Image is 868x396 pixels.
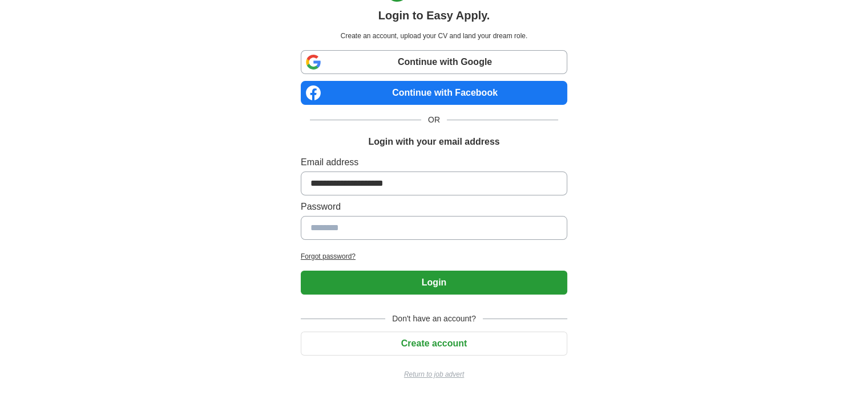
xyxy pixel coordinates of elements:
a: Continue with Facebook [301,81,567,105]
label: Email address [301,156,567,169]
span: OR [421,114,447,126]
button: Create account [301,332,567,356]
label: Password [301,200,567,214]
h1: Login to Easy Apply. [378,7,490,24]
a: Return to job advert [301,369,567,379]
p: Create an account, upload your CV and land your dream role. [303,31,565,41]
h1: Login with your email address [368,135,499,149]
span: Don't have an account? [385,313,483,325]
a: Forgot password? [301,251,567,262]
button: Login [301,271,567,295]
a: Create account [301,338,567,348]
a: Continue with Google [301,50,567,74]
